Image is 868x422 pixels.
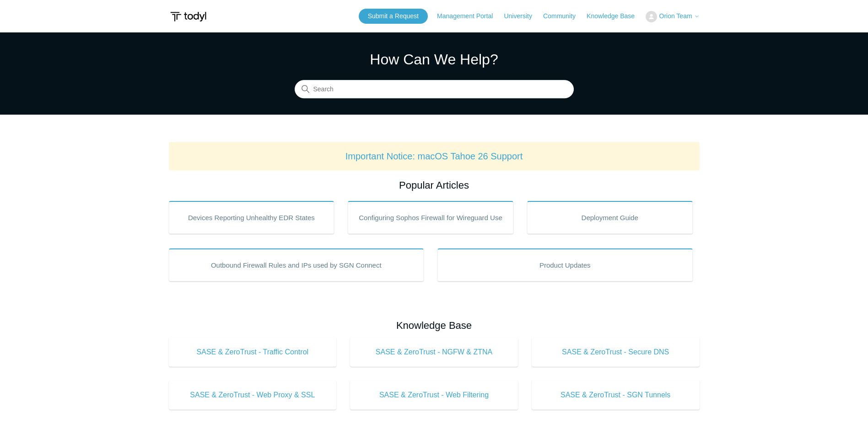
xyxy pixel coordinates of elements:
[183,390,323,401] span: SASE & ZeroTrust - Web Proxy & SSL
[169,8,208,25] img: Todyl Support Center Help Center home page
[348,201,513,234] a: Configuring Sophos Firewall for Wireguard Use
[527,201,693,234] a: Deployment Guide
[545,347,686,358] span: SASE & ZeroTrust - Secure DNS
[169,338,337,367] a: SASE & ZeroTrust - Traffic Control
[169,318,700,333] h2: Knowledge Base
[532,380,700,410] a: SASE & ZeroTrust - SGN Tunnels
[345,151,523,161] a: Important Notice: macOS Tahoe 26 Support
[646,11,699,22] button: Orion Team
[350,338,518,367] a: SASE & ZeroTrust - NGFW & ZTNA
[437,248,693,281] a: Product Updates
[543,11,585,21] a: Community
[295,48,574,70] h1: How Can We Help?
[169,178,700,193] h2: Popular Articles
[295,80,574,99] input: Search
[545,390,686,401] span: SASE & ZeroTrust - SGN Tunnels
[169,248,424,281] a: Outbound Firewall Rules and IPs used by SGN Connect
[659,12,692,20] span: Orion Team
[532,338,700,367] a: SASE & ZeroTrust - Secure DNS
[169,201,334,234] a: Devices Reporting Unhealthy EDR States
[183,347,323,358] span: SASE & ZeroTrust - Traffic Control
[587,11,644,21] a: Knowledge Base
[169,380,337,410] a: SASE & ZeroTrust - Web Proxy & SSL
[504,11,541,21] a: University
[364,347,504,358] span: SASE & ZeroTrust - NGFW & ZTNA
[437,11,502,21] a: Management Portal
[350,380,518,410] a: SASE & ZeroTrust - Web Filtering
[359,9,428,24] a: Submit a Request
[364,390,504,401] span: SASE & ZeroTrust - Web Filtering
